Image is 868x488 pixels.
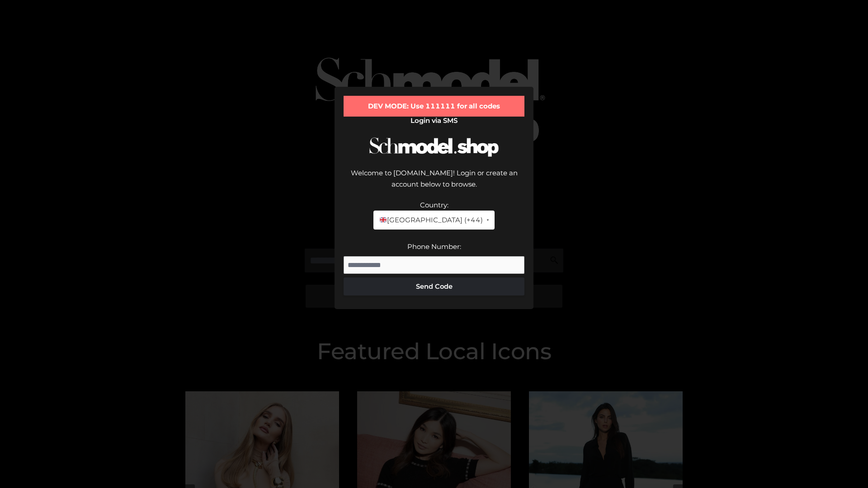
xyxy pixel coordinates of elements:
span: [GEOGRAPHIC_DATA] (+44) [379,214,482,226]
div: Welcome to [DOMAIN_NAME]! Login or create an account below to browse. [344,167,524,199]
button: Send Code [344,277,524,296]
img: 🇬🇧 [380,216,387,223]
img: Schmodel Logo [366,129,502,165]
label: Country: [420,201,448,209]
div: DEV MODE: Use 111111 for all codes [344,96,524,117]
h2: Login via SMS [344,117,524,125]
label: Phone Number: [407,242,461,251]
